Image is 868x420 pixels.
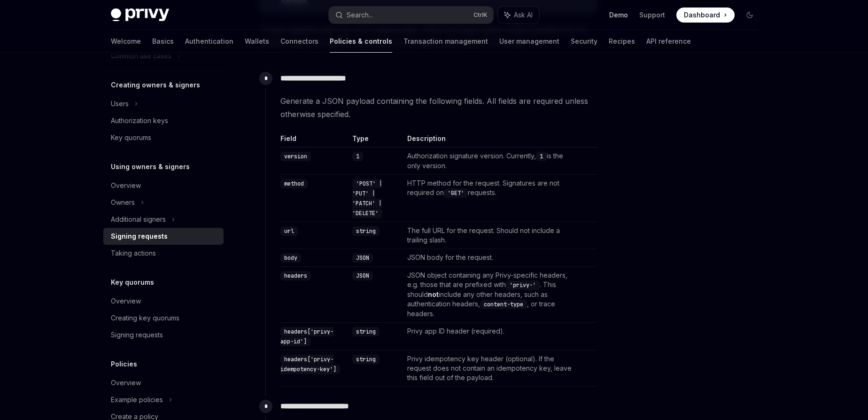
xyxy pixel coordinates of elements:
td: Privy idempotency key header (optional). If the request does not contain an idempotency key, leav... [403,350,578,387]
a: Connectors [280,30,318,53]
div: Taking actions [111,248,156,259]
a: Overview [103,374,224,391]
code: headers['privy-app-id'] [280,327,333,346]
code: 1 [352,152,363,161]
code: headers['privy-idempotency-key'] [280,355,340,374]
code: body [280,253,301,263]
a: Signing requests [103,327,224,343]
a: Policies & controls [330,30,392,53]
div: Creating key quorums [111,312,179,324]
a: Authentication [185,30,233,53]
div: Key quorums [111,132,151,143]
td: The full URL for the request. Should not include a trailing slash. [403,222,578,249]
div: Users [111,98,129,109]
td: HTTP method for the request. Signatures are not required on requests. [403,175,578,222]
div: Overview [111,180,141,191]
span: Ctrl K [473,11,488,19]
button: Ask AI [498,7,539,23]
th: Type [349,134,403,148]
th: Field [280,134,349,148]
h5: Policies [111,358,137,370]
div: Signing requests [111,329,163,341]
code: headers [280,271,311,280]
a: Demo [609,10,628,20]
code: 1 [536,152,547,161]
code: 'privy-' [506,280,540,290]
div: Additional signers [111,214,166,225]
div: Example policies [111,394,163,405]
code: string [352,355,380,364]
div: Owners [111,197,135,208]
h5: Using owners & signers [111,161,190,172]
div: Overview [111,296,141,307]
a: Overview [103,293,224,310]
a: Basics [152,30,174,53]
code: string [352,327,380,336]
div: Authorization keys [111,115,168,126]
div: Overview [111,377,141,389]
a: Welcome [111,30,141,53]
td: JSON body for the request. [403,249,578,267]
span: Generate a JSON payload containing the following fields. All fields are required unless otherwise... [280,94,597,121]
a: Security [571,30,597,53]
a: Key quorums [103,129,224,146]
td: Authorization signature version. Currently, is the only version. [403,148,578,175]
a: API reference [646,30,691,53]
a: Signing requests [103,228,224,245]
span: Ask AI [514,10,533,20]
code: 'GET' [444,188,468,198]
a: Taking actions [103,245,224,262]
a: User management [499,30,559,53]
button: Search...CtrlK [329,7,493,23]
td: Privy app ID header (required). [403,323,578,350]
a: Wallets [245,30,269,53]
a: Recipes [609,30,635,53]
td: JSON object containing any Privy-specific headers, e.g. those that are prefixed with . This shoul... [403,267,578,323]
h5: Creating owners & signers [111,79,200,91]
span: Dashboard [684,10,720,20]
button: Toggle dark mode [742,8,757,23]
div: Search... [347,9,373,21]
a: Transaction management [403,30,488,53]
a: Authorization keys [103,112,224,129]
code: method [280,179,308,188]
div: Signing requests [111,231,168,242]
code: 'POST' | 'PUT' | 'PATCH' | 'DELETE' [352,179,382,218]
code: url [280,226,298,236]
img: dark logo [111,8,169,22]
strong: not [428,290,439,298]
th: Description [403,134,578,148]
code: JSON [352,271,373,280]
a: Dashboard [676,8,735,23]
a: Overview [103,177,224,194]
a: Support [639,10,665,20]
a: Creating key quorums [103,310,224,327]
h5: Key quorums [111,277,154,288]
code: version [280,152,311,161]
code: content-type [480,300,527,309]
code: JSON [352,253,373,263]
code: string [352,226,380,236]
